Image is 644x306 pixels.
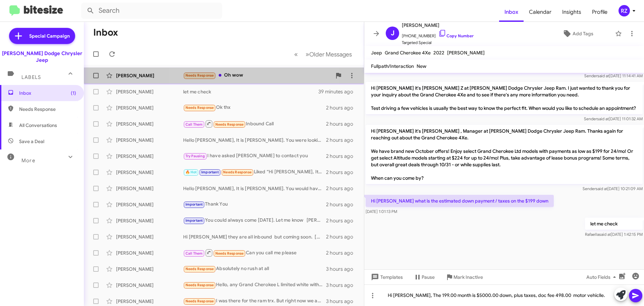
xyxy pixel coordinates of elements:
[371,63,414,69] span: Fullpath/Interaction
[183,72,332,79] div: Oh wow
[581,271,624,283] button: Auto Fields
[326,298,359,305] div: 3 hours ago
[422,271,435,283] span: Pause
[183,152,326,160] div: I have asked [PERSON_NAME] to contact you
[557,2,587,22] a: Insights
[81,3,222,19] input: Search
[573,28,593,40] span: Add Tags
[326,233,359,240] div: 2 hours ago
[364,285,644,306] div: Hi [PERSON_NAME], The 199.00 month is $5000.00 down, plus taxes, doc fee 498.00 motor vehiclle.
[613,5,637,16] button: RZ
[326,250,359,256] div: 2 hours ago
[183,249,326,257] div: Can you call me please
[183,185,326,192] div: Hello [PERSON_NAME], It is [PERSON_NAME]. You would have to come here too, so we could appraise t...
[402,21,474,29] span: [PERSON_NAME]
[371,50,382,56] span: Jeep
[326,137,359,143] div: 2 hours ago
[183,137,326,143] div: Hello [PERSON_NAME], It is [PERSON_NAME]. You were looking for a specific 24 Grand Cherokee. Corr...
[391,28,394,39] span: J
[116,282,183,289] div: [PERSON_NAME]
[19,90,76,96] span: Inbox
[370,271,403,283] span: Templates
[438,33,474,38] a: Copy Number
[597,73,609,78] span: said at
[185,105,214,110] span: Needs Response
[183,168,326,176] div: Liked “Hi [PERSON_NAME], It is [PERSON_NAME] will call you this afternoon.”
[183,217,326,224] div: You could always come [DATE]. Let me know [PERSON_NAME]
[326,169,359,176] div: 2 hours ago
[302,47,356,61] button: Next
[306,50,309,58] span: »
[183,265,326,273] div: Absolutely no rush at all
[21,158,35,164] span: More
[585,218,643,230] p: let me check
[294,50,298,58] span: «
[183,297,326,305] div: I was there for the ram trx. But right now we are good. No look8ng for cars. Thank you!
[447,50,485,56] span: [PERSON_NAME]
[326,266,359,272] div: 3 hours ago
[290,47,302,61] button: Previous
[619,5,630,16] div: RZ
[433,50,444,56] span: 2022
[19,106,76,113] span: Needs Response
[185,267,214,271] span: Needs Response
[183,120,326,128] div: Inbound Call
[116,266,183,272] div: [PERSON_NAME]
[326,201,359,208] div: 2 hours ago
[29,33,70,39] span: Special Campaign
[19,138,44,145] span: Save a Deal
[185,154,205,158] span: Try Pausing
[116,104,183,111] div: [PERSON_NAME]
[19,122,57,129] span: All Conversations
[215,251,244,256] span: Needs Response
[183,233,326,240] div: Hi [PERSON_NAME] they are all inbound but coming soon. [PERSON_NAME]
[116,169,183,176] div: [PERSON_NAME]
[499,2,524,22] a: Inbox
[366,82,643,114] p: Hi [PERSON_NAME] it's [PERSON_NAME] Z at [PERSON_NAME] Dodge Chrysler Jeep Ram. I just wanted to ...
[584,73,643,78] span: Sender [DATE] 11:14:41 AM
[585,232,643,237] span: Rafaella [DATE] 1:42:15 PM
[290,47,356,61] nav: Page navigation example
[71,90,76,96] span: (1)
[185,122,203,127] span: Call Them
[185,170,197,174] span: 🔥 Hot
[116,153,183,160] div: [PERSON_NAME]
[183,201,326,208] div: Thank You
[326,121,359,127] div: 2 hours ago
[524,2,557,22] a: Calendar
[326,217,359,224] div: 2 hours ago
[183,88,318,95] div: let me check
[326,282,359,289] div: 3 hours ago
[597,116,609,121] span: said at
[596,186,607,191] span: said at
[599,232,611,237] span: said at
[366,209,397,214] span: [DATE] 1:01:13 PM
[116,250,183,256] div: [PERSON_NAME]
[185,299,214,303] span: Needs Response
[93,27,118,38] h1: Inbox
[364,271,408,283] button: Templates
[185,218,203,223] span: Important
[183,104,326,112] div: Ok thx
[584,116,643,121] span: Sender [DATE] 11:01:32 AM
[116,201,183,208] div: [PERSON_NAME]
[440,271,488,283] button: Mark Inactive
[587,2,613,22] span: Profile
[326,104,359,111] div: 2 hours ago
[183,281,326,289] div: Hello, any Grand Cherokee L limited white with black out in stock?
[586,271,619,283] span: Auto Fields
[215,122,244,127] span: Needs Response
[116,185,183,192] div: [PERSON_NAME]
[185,73,214,78] span: Needs Response
[116,217,183,224] div: [PERSON_NAME]
[116,121,183,127] div: [PERSON_NAME]
[543,28,612,40] button: Add Tags
[185,251,203,256] span: Call Them
[9,28,75,44] a: Special Campaign
[185,283,214,287] span: Needs Response
[201,170,219,174] span: Important
[326,153,359,160] div: 2 hours ago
